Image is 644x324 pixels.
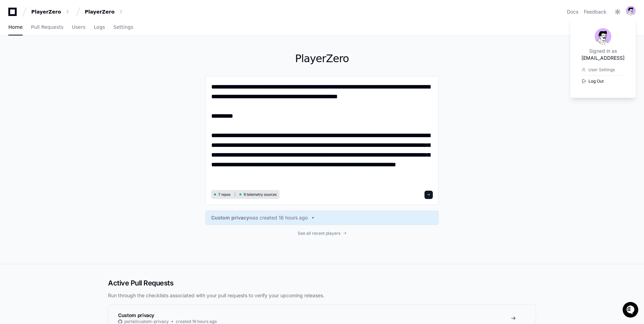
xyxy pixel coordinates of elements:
a: Pull Requests [31,19,63,35]
div: PlayerZero [85,8,115,15]
a: Docs [567,8,578,15]
span: was created 16 hours ago [249,214,308,221]
span: Settings [113,25,133,29]
a: See all recent players [205,231,439,236]
button: PlayerZero [28,6,73,18]
a: Powered byPylon [49,73,84,78]
span: 9 telemetry sources [243,192,276,197]
h1: PlayerZero [205,52,439,65]
h2: Active Pull Requests [108,278,536,288]
a: Users [72,19,85,35]
a: Home [8,19,23,35]
div: PlayerZero [31,8,61,15]
h1: [EMAIL_ADDRESS] [581,55,625,61]
button: Log Out [581,75,625,87]
span: Custom privacy [211,214,249,221]
button: Feedback [584,8,606,15]
iframe: Open customer support [622,301,641,320]
span: Users [72,25,85,29]
a: Settings [113,19,133,35]
div: Start new chat [24,52,114,59]
a: Custom privacywas created 16 hours ago [211,214,433,221]
span: Logs [94,25,105,29]
img: 1736555170064-99ba0984-63c1-480f-8ee9-699278ef63ed [7,52,19,64]
a: User Settings [581,64,625,75]
span: See all recent players [298,231,340,236]
a: Logs [94,19,105,35]
span: Pull Requests [31,25,63,29]
img: avatar [595,28,611,45]
button: PlayerZero [82,6,126,18]
img: PlayerZero [7,7,21,21]
img: avatar [626,6,636,16]
p: Signed in as [589,48,617,55]
span: Pylon [69,73,84,78]
span: Custom privacy [118,312,154,318]
span: 7 repos [218,192,231,197]
span: Home [8,25,23,29]
p: Run through the checklists associated with your pull requests to verify your upcoming releases. [108,292,536,299]
div: Welcome [7,28,126,39]
div: We're available if you need us! [24,59,88,64]
button: Start new chat [118,54,126,62]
